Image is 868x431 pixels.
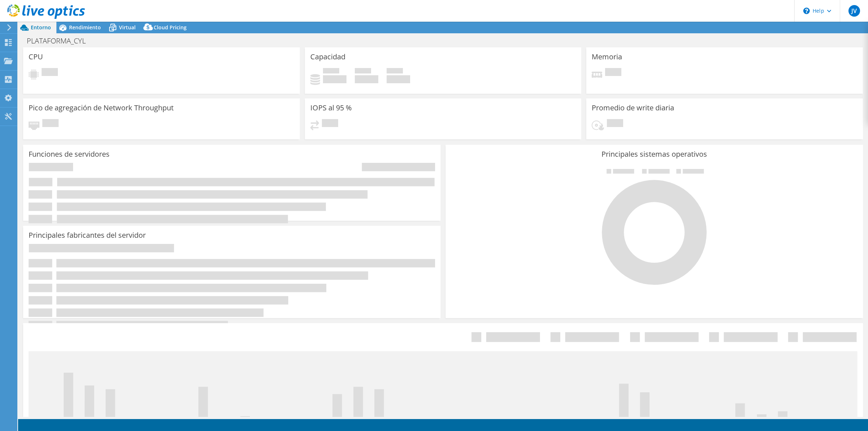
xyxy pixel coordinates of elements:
h3: IOPS al 95 % [310,104,352,112]
h3: Principales sistemas operativos [451,150,858,158]
h4: 0 GiB [355,75,378,83]
h3: Funciones de servidores [29,150,110,158]
span: Pendiente [42,119,59,129]
span: Pendiente [605,68,621,78]
span: Pendiente [42,68,58,78]
span: Virtual [119,24,136,31]
span: Pendiente [322,119,338,129]
span: Rendimiento [69,24,101,31]
h4: 0 GiB [323,75,346,83]
span: Pendiente [607,119,623,129]
span: JV [848,5,860,17]
h3: Capacidad [310,53,345,61]
span: Cloud Pricing [154,24,187,31]
svg: \n [803,8,810,14]
h3: Pico de agregación de Network Throughput [29,104,174,112]
h3: Memoria [592,53,622,61]
span: Entorno [31,24,51,31]
h3: CPU [29,53,43,61]
h3: Promedio de write diaria [592,104,674,112]
span: Libre [355,68,371,75]
h1: PLATAFORMA_CYL [24,37,97,45]
h3: Principales fabricantes del servidor [29,231,146,239]
span: Total [387,68,403,75]
h4: 0 GiB [387,75,410,83]
span: Used [323,68,339,75]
